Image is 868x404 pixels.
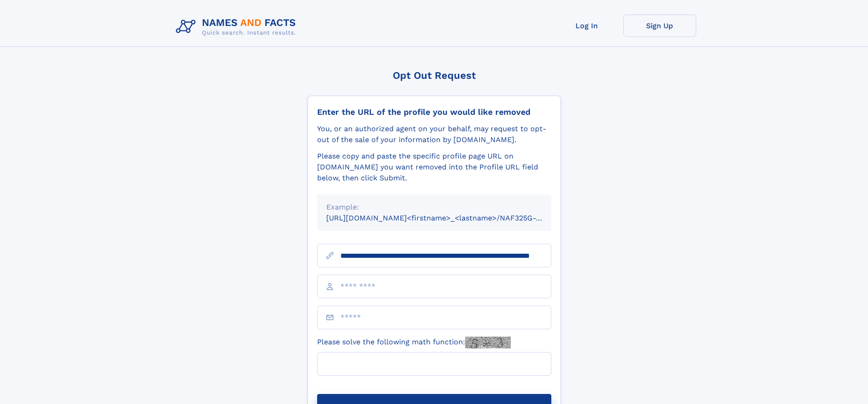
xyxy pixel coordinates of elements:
[172,15,303,39] img: Logo Names and Facts
[326,202,542,213] div: Example:
[317,123,551,145] div: You, or an authorized agent on your behalf, may request to opt-out of the sale of your informatio...
[317,151,551,184] div: Please copy and paste the specific profile page URL on [DOMAIN_NAME] you want removed into the Pr...
[308,70,561,81] div: Opt Out Request
[623,15,696,37] a: Sign Up
[326,214,569,222] small: [URL][DOMAIN_NAME]<firstname>_<lastname>/NAF325G-xxxxxxxx
[317,107,551,117] div: Enter the URL of the profile you would like removed
[317,337,511,348] label: Please solve the following math function:
[550,15,623,37] a: Log In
